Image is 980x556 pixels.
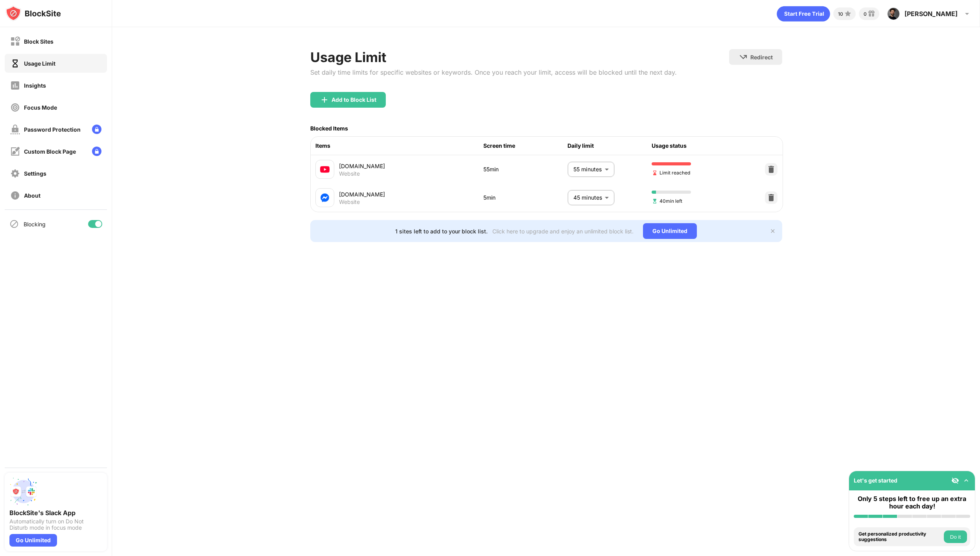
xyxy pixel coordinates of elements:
div: About [24,192,41,199]
img: favicons [320,165,330,174]
img: hourglass-end.svg [652,170,658,176]
div: Items [315,141,484,150]
div: Usage status [652,141,736,150]
img: favicons [320,193,330,202]
div: Blocked Items [310,125,348,132]
div: Website [339,198,360,206]
div: Go Unlimited [643,223,697,239]
div: Usage Limit [310,49,677,65]
div: Usage Limit [24,60,55,67]
div: animation [777,6,830,22]
img: logo-blocksite.svg [6,6,61,21]
img: x-button.svg [770,228,776,234]
img: focus-off.svg [10,103,20,112]
div: Screen time [483,141,567,150]
div: Only 5 steps left to free up an extra hour each day! [854,495,970,510]
img: hourglass-set.svg [652,198,658,204]
div: 10 [838,11,843,17]
img: insights-off.svg [10,81,20,90]
div: Add to Block List [332,97,376,103]
div: Focus Mode [24,104,57,111]
div: Password Protection [24,126,81,133]
div: [PERSON_NAME] [904,10,958,18]
div: Let's get started [854,477,897,484]
div: Website [339,170,360,177]
p: 45 minutes [573,193,602,202]
img: lock-menu.svg [92,147,101,156]
div: Insights [24,82,46,89]
div: [DOMAIN_NAME] [339,190,484,198]
div: Settings [24,170,46,177]
div: Automatically turn on Do Not Disturb mode in focus mode [9,518,102,531]
img: omni-setup-toggle.svg [962,477,970,484]
div: Get personalized productivity suggestions [858,531,942,543]
div: Go Unlimited [9,534,57,547]
div: Click here to upgrade and enjoy an unlimited block list. [492,228,634,235]
div: 1 sites left to add to your block list. [395,228,488,235]
img: block-off.svg [10,37,20,46]
div: Set daily time limits for specific websites or keywords. Once you reach your limit, access will b... [310,68,677,76]
img: about-off.svg [10,191,20,200]
span: 40min left [652,197,682,205]
div: Custom Block Page [24,148,76,155]
img: customize-block-page-off.svg [10,147,20,156]
button: Do it [944,530,967,543]
img: push-slack.svg [9,477,38,506]
p: 55 minutes [573,165,602,174]
div: Redirect [750,54,773,61]
div: 5min [483,193,567,202]
div: BlockSite's Slack App [9,509,102,517]
div: Block Sites [24,38,53,45]
div: 55min [483,165,567,174]
img: blocking-icon.svg [9,219,19,229]
img: settings-off.svg [10,169,20,178]
div: Daily limit [567,141,652,150]
img: reward-small.svg [867,9,876,18]
img: points-small.svg [843,9,853,18]
img: time-usage-on.svg [10,59,20,68]
img: ALV-UjUUOFDrLwiFezn6ZZMwtzIqeMywbklL7d32amjmfaLCbZlkQrKMBpjf37CuBueCE-fQpxvsn_i2wybxELzJ2UJkHINqp... [887,7,900,20]
div: [DOMAIN_NAME] [339,162,484,170]
div: Blocking [24,221,46,228]
img: eye-not-visible.svg [951,477,959,484]
span: Limit reached [652,169,690,176]
img: password-protection-off.svg [10,125,20,134]
div: 0 [864,11,867,17]
img: lock-menu.svg [92,125,101,134]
